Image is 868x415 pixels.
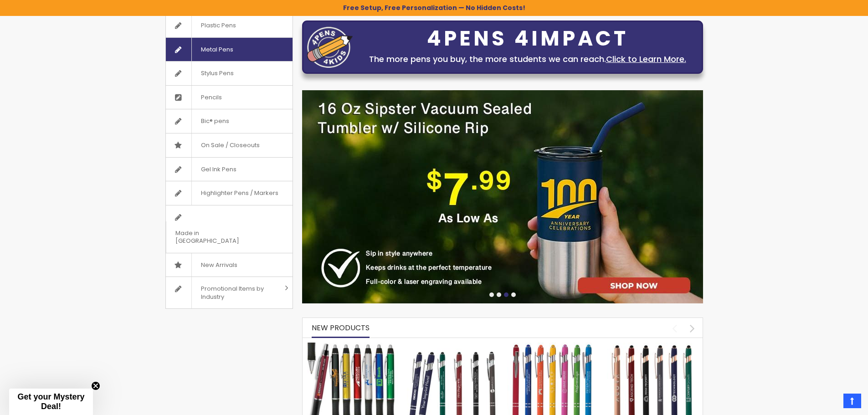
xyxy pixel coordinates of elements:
[166,133,293,157] a: On Sale / Closeouts
[191,158,246,181] span: Gel Ink Pens
[191,181,288,205] span: Highlighter Pens / Markers
[166,158,293,181] a: Gel Ink Pens
[191,253,247,277] span: New Arrivals
[166,221,270,253] span: Made in [GEOGRAPHIC_DATA]
[307,342,398,350] a: The Barton Custom Pens Special Offer
[684,320,700,336] div: next
[302,90,703,303] img: /16-oz-the-sipster-vacuum-sealed-tumbler-with-silicone-rip.html
[191,38,242,61] span: Metal Pens
[166,277,293,308] a: Promotional Items by Industry
[357,53,698,66] div: The more pens you buy, the more students we can reach.
[166,205,293,253] a: Made in [GEOGRAPHIC_DATA]
[166,253,293,277] a: New Arrivals
[191,86,231,109] span: Pencils
[9,389,93,415] div: Get your Mystery Deal!Close teaser
[166,38,293,61] a: Metal Pens
[191,133,269,157] span: On Sale / Closeouts
[17,392,84,411] span: Get your Mystery Deal!
[191,61,243,85] span: Stylus Pens
[166,181,293,205] a: Highlighter Pens / Markers
[606,53,686,65] a: Click to Learn More.
[91,381,100,390] button: Close teaser
[166,61,293,85] a: Stylus Pens
[312,323,370,333] span: New Products
[357,29,698,48] div: 4PENS 4IMPACT
[191,109,238,133] span: Bic® pens
[166,14,293,37] a: Plastic Pens
[407,342,498,350] a: Custom Soft Touch Metal Pen - Stylus Top
[307,26,353,68] img: four_pen_logo.png
[166,86,293,109] a: Pencils
[507,342,598,350] a: Ellipse Softy Brights with Stylus Pen - Laser
[166,109,293,133] a: Bic® pens
[607,342,698,350] a: Ellipse Softy Rose Gold Classic with Stylus Pen - Silver Laser
[191,277,282,308] span: Promotional Items by Industry
[191,14,245,37] span: Plastic Pens
[667,320,683,336] div: prev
